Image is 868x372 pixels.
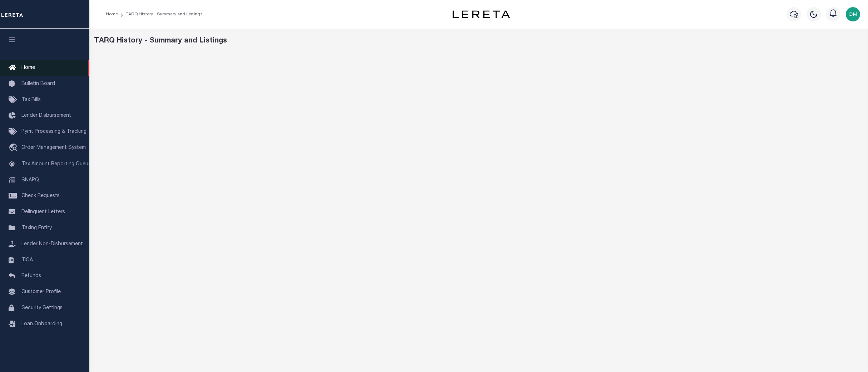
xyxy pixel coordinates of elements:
span: Lender Non-Disbursement [21,242,83,247]
a: Home [106,12,118,16]
span: Home [21,65,35,70]
span: Delinquent Letters [21,210,65,215]
span: Taxing Entity [21,226,52,231]
span: Pymt Processing & Tracking [21,129,87,134]
span: TIQA [21,257,33,262]
span: Loan Onboarding [21,322,62,327]
span: Lender Disbursement [21,113,71,118]
i: travel_explore [9,144,20,153]
span: SNAPQ [21,177,39,182]
li: TARQ History - Summary and Listings [118,11,203,17]
span: Tax Bills [21,97,41,102]
span: Tax Amount Reporting Queue [21,162,91,167]
span: Order Management System [21,145,86,150]
span: Security Settings [21,306,63,311]
img: logo-dark.svg [453,10,510,18]
span: Customer Profile [21,290,61,295]
span: Refunds [21,273,41,278]
span: Check Requests [21,193,60,198]
img: svg+xml;base64,PHN2ZyB4bWxucz0iaHR0cDovL3d3dy53My5vcmcvMjAwMC9zdmciIHBvaW50ZXItZXZlbnRzPSJub25lIi... [846,7,860,21]
span: Bulletin Board [21,81,55,86]
div: TARQ History - Summary and Listings [94,36,863,46]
